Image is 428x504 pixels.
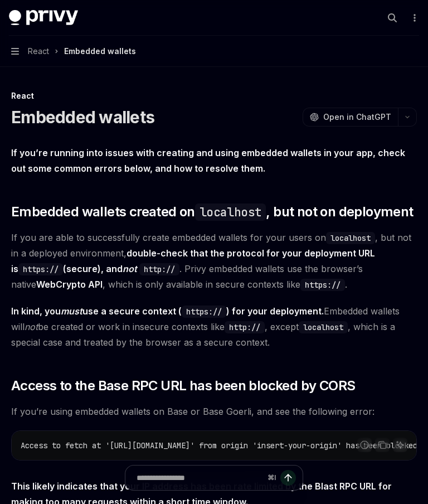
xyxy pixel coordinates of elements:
[383,9,401,27] button: Open search
[393,438,407,452] button: Ask AI
[18,263,63,275] code: https://
[11,306,324,317] strong: In kind, you use a secure context ( ) for your deployment.
[9,10,78,26] img: dark logo
[11,90,417,101] div: React
[11,147,405,174] strong: If you’re running into issues with creating and using embedded wallets in your app, check out som...
[11,377,355,395] span: Access to the Base RPC URL has been blocked by CORS
[64,45,136,58] div: Embedded wallets
[11,303,417,350] span: Embedded wallets will be created or work in insecure contexts like , except , which is a special ...
[408,10,419,26] button: More actions
[323,112,391,123] span: Open in ChatGPT
[61,306,82,317] em: must
[375,438,390,452] button: Copy the contents from the code block
[299,321,348,333] code: localhost
[139,263,179,275] code: http://
[25,321,38,332] em: not
[11,203,414,221] span: Embedded wallets created on , but not on deployment
[195,203,266,221] code: localhost
[11,404,417,419] span: If you’re using embedded wallets on Base or Base Goerli, and see the following error:
[11,248,375,274] strong: double-check that the protocol for your deployment URL is (secure), and
[225,321,265,333] code: http://
[137,466,263,490] input: Ask a question...
[326,232,375,244] code: localhost
[11,230,417,292] span: If you are able to successfully create embedded wallets for your users on , but not in a deployed...
[357,438,372,452] button: Report incorrect code
[11,107,154,127] h1: Embedded wallets
[123,263,137,274] em: not
[280,470,296,486] button: Send message
[303,108,398,127] button: Open in ChatGPT
[300,279,345,291] code: https://
[36,279,103,290] a: WebCrypto API
[182,306,226,318] code: https://
[28,45,49,58] span: React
